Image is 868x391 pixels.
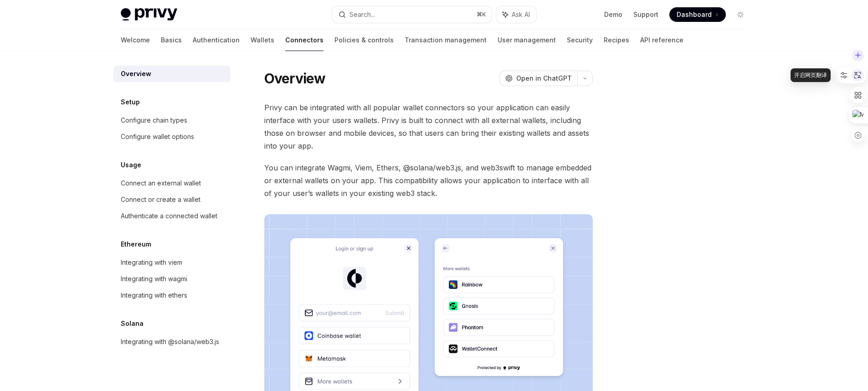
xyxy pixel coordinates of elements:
a: Authentication [193,29,240,51]
a: Demo [604,10,622,19]
img: light logo [121,8,177,21]
div: Authenticate a connected wallet [121,211,217,221]
a: Transaction management [405,29,487,51]
div: Integrating with viem [121,257,182,268]
a: Welcome [121,29,150,51]
h5: Solana [121,318,144,329]
a: Integrating with viem [113,254,230,271]
a: Authenticate a connected wallet [113,208,230,224]
div: Integrating with ethers [121,290,187,301]
a: Connect or create a wallet [113,191,230,208]
span: Ask AI [512,10,530,19]
div: Overview [121,68,151,79]
a: API reference [640,29,683,51]
button: Ask AI [496,6,536,23]
div: Connect an external wallet [121,178,201,189]
span: Dashboard [677,10,712,19]
span: You can integrate Wagmi, Viem, Ethers, @solana/web3.js, and web3swift to manage embedded or exter... [264,161,593,200]
h5: Usage [121,159,141,170]
span: ⌘ K [477,11,486,18]
a: Integrating with wagmi [113,271,230,287]
div: Integrating with wagmi [121,273,187,284]
a: Connect an external wallet [113,175,230,191]
a: Configure chain types [113,112,230,129]
a: Recipes [604,29,629,51]
h1: Overview [264,70,326,87]
a: Dashboard [669,7,726,22]
button: Open in ChatGPT [499,71,577,86]
a: Security [567,29,593,51]
a: Integrating with @solana/web3.js [113,334,230,350]
h5: Setup [121,97,140,108]
span: Open in ChatGPT [516,74,572,83]
button: Search...⌘K [332,6,492,23]
div: Connect or create a wallet [121,194,200,205]
div: Integrating with @solana/web3.js [121,336,219,347]
div: Search... [349,9,375,20]
span: Privy can be integrated with all popular wallet connectors so your application can easily interfa... [264,101,593,152]
a: User management [498,29,556,51]
button: Toggle dark mode [733,7,748,22]
a: Policies & controls [334,29,394,51]
a: Support [633,10,658,19]
a: Wallets [251,29,274,51]
h5: Ethereum [121,239,151,250]
a: Overview [113,66,230,82]
a: Connectors [285,29,324,51]
div: Configure chain types [121,115,187,126]
div: Configure wallet options [121,131,194,142]
a: Basics [161,29,182,51]
a: Configure wallet options [113,129,230,145]
a: Integrating with ethers [113,287,230,304]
